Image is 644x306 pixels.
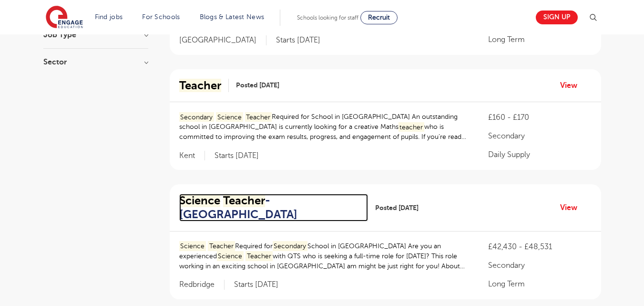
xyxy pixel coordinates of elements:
[245,251,273,261] mark: Teacher
[179,280,225,290] span: Redbridge
[179,112,470,142] p: Required for School in [GEOGRAPHIC_DATA] An outstanding school in [GEOGRAPHIC_DATA] is currently ...
[216,112,243,122] mark: Science
[223,194,265,207] mark: Teacher
[179,79,221,92] mark: Teacher
[488,34,591,45] p: Long Term
[273,241,308,251] mark: Secondary
[215,151,259,161] p: Starts [DATE]
[488,149,591,160] p: Daily Supply
[488,241,591,253] p: £42,430 - £48,531
[179,194,361,222] h2: - [GEOGRAPHIC_DATA]
[236,80,279,90] span: Posted [DATE]
[276,35,320,45] p: Starts [DATE]
[488,130,591,142] p: Secondary
[360,11,398,24] a: Recruit
[488,278,591,290] p: Long Term
[179,241,470,271] p: Required for School in [GEOGRAPHIC_DATA] Are you an experienced with QTS who is seeking a full-ti...
[46,6,83,30] img: Engage Education
[368,14,390,21] span: Recruit
[536,11,578,24] a: Sign up
[208,241,235,251] mark: Teacher
[179,194,220,207] mark: Science
[200,13,265,21] a: Blogs & Latest News
[297,14,358,21] span: Schools looking for staff
[179,151,205,161] span: Kent
[179,79,229,93] a: Teacher
[488,260,591,271] p: Secondary
[179,35,266,45] span: [GEOGRAPHIC_DATA]
[95,13,123,21] a: Find jobs
[560,79,584,92] a: View
[375,203,419,213] span: Posted [DATE]
[179,112,215,122] mark: Secondary
[43,31,148,39] h3: Job Type
[234,280,278,290] p: Starts [DATE]
[399,122,425,132] mark: teacher
[560,201,584,214] a: View
[245,112,272,122] mark: Teacher
[43,58,148,66] h3: Sector
[142,13,180,21] a: For Schools
[217,251,244,261] mark: Science
[179,241,206,251] mark: Science
[488,112,591,123] p: £160 - £170
[179,194,368,222] a: Science Teacher- [GEOGRAPHIC_DATA]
